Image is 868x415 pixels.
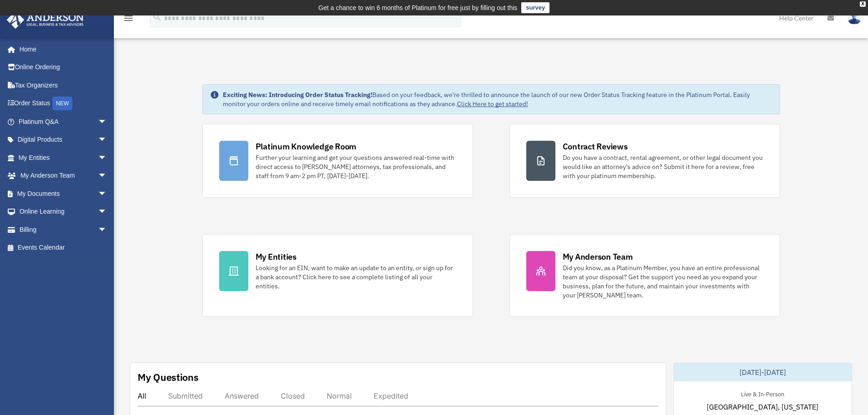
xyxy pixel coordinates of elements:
[223,91,372,99] strong: Exciting News: Introducing Order Status Tracking!
[6,167,121,185] a: My Anderson Teamarrow_drop_down
[98,203,116,221] span: arrow_drop_down
[202,124,473,198] a: Platinum Knowledge Room Further your learning and get your questions answered real-time with dire...
[123,16,134,24] a: menu
[98,184,116,203] span: arrow_drop_down
[734,389,791,398] div: Live & In-Person
[521,2,550,13] a: survey
[256,141,357,152] div: Platinum Knowledge Room
[152,12,162,22] i: search
[98,220,116,239] span: arrow_drop_down
[563,251,633,262] div: My Anderson Team
[674,363,852,381] div: [DATE]-[DATE]
[6,58,121,77] a: Online Ordering
[281,391,305,400] div: Closed
[4,11,87,29] img: Anderson Advisors Platinum Portal
[138,370,199,384] div: My Questions
[256,251,297,262] div: My Entities
[6,239,121,257] a: Events Calendar
[98,131,116,149] span: arrow_drop_down
[6,76,121,94] a: Tax Organizers
[563,141,628,152] div: Contract Reviews
[6,40,116,58] a: Home
[256,263,456,291] div: Looking for an EIN, want to make an update to an entity, or sign up for a bank account? Click her...
[98,113,116,131] span: arrow_drop_down
[509,124,780,198] a: Contract Reviews Do you have a contract, rental agreement, or other legal document you would like...
[327,391,352,400] div: Normal
[860,1,866,7] div: close
[52,97,72,110] div: NEW
[202,234,473,317] a: My Entities Looking for an EIN, want to make an update to an entity, or sign up for a bank accoun...
[318,2,518,13] div: Get a chance to win 6 months of Platinum for free just by filling out this
[6,203,121,221] a: Online Learningarrow_drop_down
[6,149,121,167] a: My Entitiesarrow_drop_down
[6,131,121,149] a: Digital Productsarrow_drop_down
[138,391,146,400] div: All
[6,184,121,203] a: My Documentsarrow_drop_down
[847,11,861,25] img: User Pic
[563,153,763,180] div: Do you have a contract, rental agreement, or other legal document you would like an attorney's ad...
[563,263,763,300] div: Did you know, as a Platinum Member, you have an entire professional team at your disposal? Get th...
[256,153,456,180] div: Further your learning and get your questions answered real-time with direct access to [PERSON_NAM...
[6,113,121,131] a: Platinum Q&Aarrow_drop_down
[6,94,121,113] a: Order StatusNEW
[168,391,203,400] div: Submitted
[225,391,259,400] div: Answered
[223,90,772,108] div: Based on your feedback, we're thrilled to announce the launch of our new Order Status Tracking fe...
[707,401,818,412] span: [GEOGRAPHIC_DATA], [US_STATE]
[374,391,408,400] div: Expedited
[509,234,780,317] a: My Anderson Team Did you know, as a Platinum Member, you have an entire professional team at your...
[98,167,116,185] span: arrow_drop_down
[457,100,528,108] a: Click Here to get started!
[98,149,116,167] span: arrow_drop_down
[6,220,121,239] a: Billingarrow_drop_down
[123,13,134,24] i: menu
